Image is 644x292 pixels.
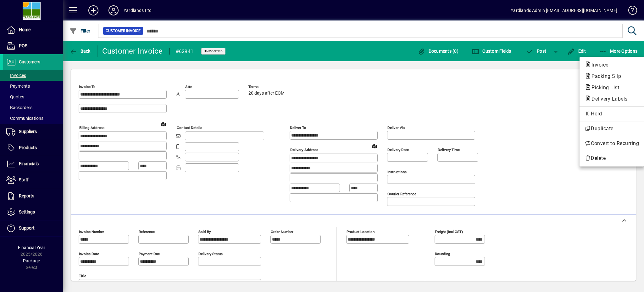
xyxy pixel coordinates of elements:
span: Duplicate [585,125,639,132]
span: Invoice [585,62,612,68]
span: Convert to Recurring [585,140,639,147]
span: Delete [585,155,639,162]
span: Hold [585,110,639,118]
span: Packing Slip [585,73,624,79]
span: Picking List [585,85,622,91]
span: Delivery Labels [585,96,631,102]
